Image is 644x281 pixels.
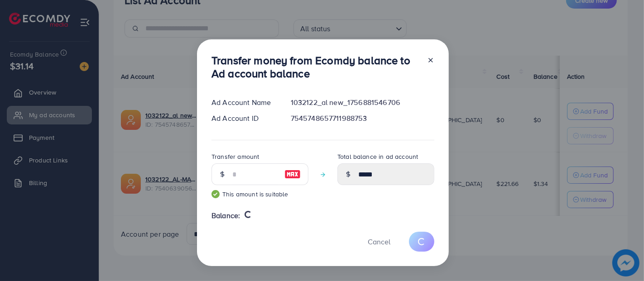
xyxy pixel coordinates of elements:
span: Balance: [211,210,240,221]
small: This amount is suitable [211,190,308,199]
span: Cancel [368,237,390,247]
div: 1032122_al new_1756881546706 [284,97,442,108]
label: Transfer amount [211,152,259,161]
h3: Transfer money from Ecomdy balance to Ad account balance [211,54,420,80]
label: Total balance in ad account [337,152,418,161]
div: Ad Account Name [204,97,284,108]
div: 7545748657711988753 [284,113,442,124]
button: Cancel [356,232,402,251]
img: guide [211,190,220,198]
img: image [284,169,301,180]
div: Ad Account ID [204,113,284,124]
